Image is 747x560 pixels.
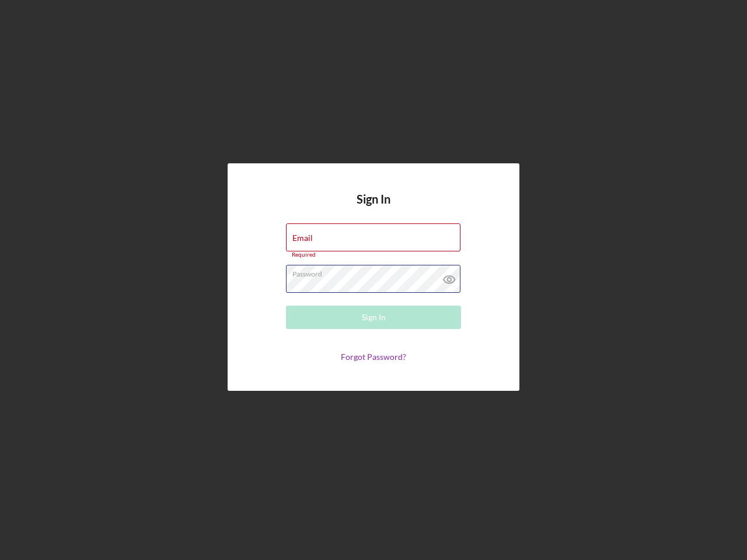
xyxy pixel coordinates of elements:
label: Email [292,233,313,243]
label: Password [292,265,460,278]
button: Sign In [286,306,461,329]
div: Sign In [362,306,386,329]
h4: Sign In [357,192,390,223]
a: Forgot Password? [341,352,406,362]
div: Required [286,251,461,258]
